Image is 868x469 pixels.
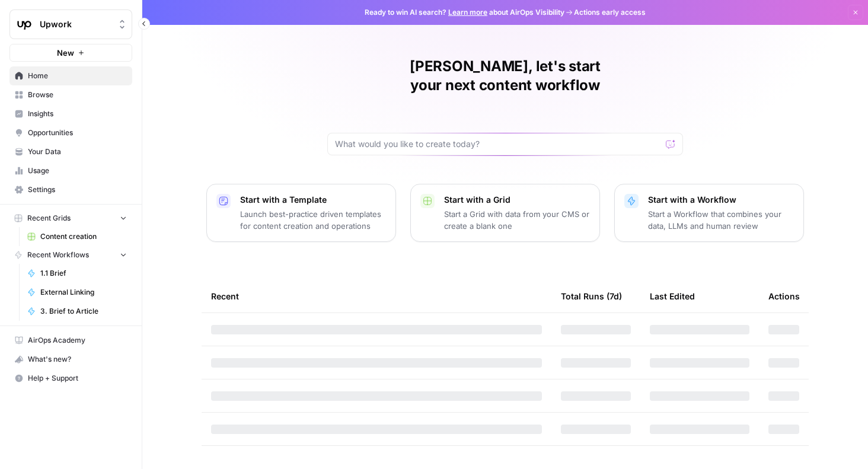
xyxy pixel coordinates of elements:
[10,350,132,368] div: What's new?
[28,146,127,157] span: Your Data
[28,335,127,346] span: AirOps Academy
[14,14,35,35] img: Upwork Logo
[28,373,127,384] span: Help + Support
[57,47,74,59] span: New
[22,264,132,283] a: 1.1 Brief
[448,8,487,17] a: Learn more
[9,161,132,180] a: Usage
[9,350,132,369] button: What's new?
[40,231,127,242] span: Content creation
[574,7,646,18] span: Actions early access
[648,194,794,206] p: Start with a Workflow
[206,184,396,242] button: Start with a TemplateLaunch best-practice driven templates for content creation and operations
[614,184,804,242] button: Start with a WorkflowStart a Workflow that combines your data, LLMs and human review
[9,44,132,62] button: New
[28,71,127,81] span: Home
[22,227,132,246] a: Content creation
[650,280,695,312] div: Last Edited
[9,180,132,199] a: Settings
[240,208,386,232] p: Launch best-practice driven templates for content creation and operations
[28,90,127,100] span: Browse
[9,85,132,104] a: Browse
[40,18,111,30] span: Upwork
[9,142,132,161] a: Your Data
[40,268,127,279] span: 1.1 Brief
[9,246,132,264] button: Recent Workflows
[211,280,542,312] div: Recent
[27,213,71,224] span: Recent Grids
[9,66,132,85] a: Home
[9,209,132,227] button: Recent Grids
[561,280,622,312] div: Total Runs (7d)
[648,208,794,232] p: Start a Workflow that combines your data, LLMs and human review
[768,280,800,312] div: Actions
[40,306,127,317] span: 3. Brief to Article
[240,194,386,206] p: Start with a Template
[28,109,127,119] span: Insights
[365,7,564,18] span: Ready to win AI search? about AirOps Visibility
[9,331,132,350] a: AirOps Academy
[40,287,127,298] span: External Linking
[9,104,132,123] a: Insights
[9,123,132,142] a: Opportunities
[27,250,89,260] span: Recent Workflows
[28,184,127,195] span: Settings
[335,138,661,150] input: What would you like to create today?
[9,9,132,39] button: Workspace: Upwork
[9,369,132,388] button: Help + Support
[444,194,590,206] p: Start with a Grid
[28,127,127,138] span: Opportunities
[22,283,132,302] a: External Linking
[327,57,683,95] h1: [PERSON_NAME], let's start your next content workflow
[410,184,600,242] button: Start with a GridStart a Grid with data from your CMS or create a blank one
[28,165,127,176] span: Usage
[22,302,132,321] a: 3. Brief to Article
[444,208,590,232] p: Start a Grid with data from your CMS or create a blank one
